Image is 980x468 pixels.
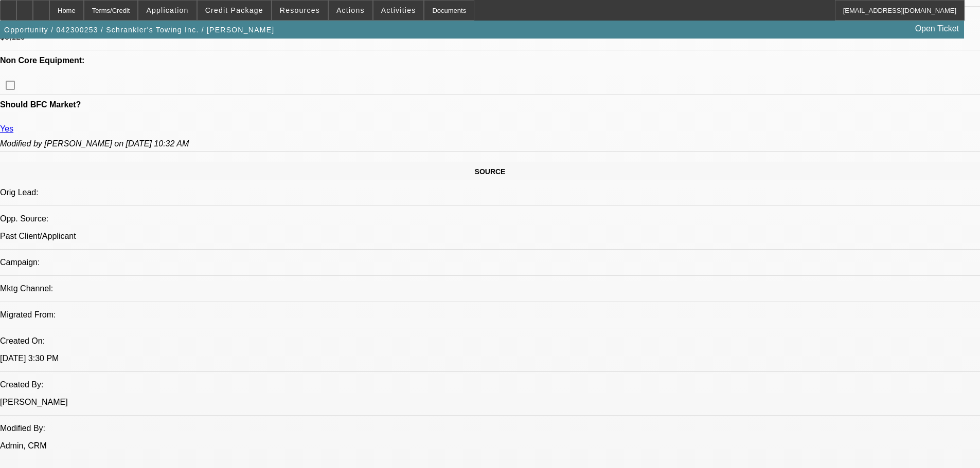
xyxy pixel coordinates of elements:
button: Application [138,1,196,20]
span: Credit Package [205,6,263,14]
span: SOURCE [475,167,506,176]
span: Activities [381,6,416,14]
span: Resources [280,6,320,14]
span: Actions [336,6,365,14]
button: Resources [272,1,328,20]
button: Credit Package [198,1,271,20]
button: Actions [329,1,372,20]
span: Opportunity / 042300253 / Schrankler's Towing Inc. / [PERSON_NAME] [4,26,274,34]
span: Application [146,6,188,14]
button: Activities [373,1,424,20]
a: Open Ticket [911,20,963,38]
